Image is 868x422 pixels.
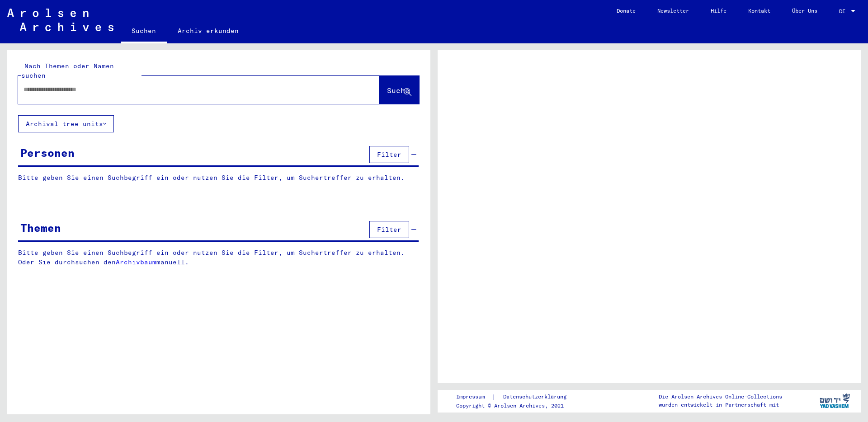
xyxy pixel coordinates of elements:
[369,221,409,238] button: Filter
[167,20,250,42] a: Archiv erkunden
[456,402,577,410] p: Copyright © Arolsen Archives, 2021
[839,8,849,14] span: DE
[20,220,61,236] div: Themen
[818,389,852,412] img: yv_logo.png
[20,145,75,161] div: Personen
[18,173,419,183] p: Bitte geben Sie einen Suchbegriff ein oder nutzen Sie die Filter, um Suchertreffer zu erhalten.
[377,225,401,234] span: Filter
[659,401,782,409] p: wurden entwickelt in Partnerschaft mit
[121,20,167,43] a: Suchen
[7,9,113,31] img: Arolsen_neg.svg
[18,248,419,267] p: Bitte geben Sie einen Suchbegriff ein oder nutzen Sie die Filter, um Suchertreffer zu erhalten. O...
[379,76,419,104] button: Suche
[496,392,577,402] a: Datenschutzerklärung
[21,62,114,80] mat-label: Nach Themen oder Namen suchen
[387,86,410,95] span: Suche
[369,146,409,163] button: Filter
[116,258,156,266] a: Archivbaum
[456,392,577,402] div: |
[456,392,492,402] a: Impressum
[377,150,401,159] span: Filter
[659,393,782,401] p: Die Arolsen Archives Online-Collections
[18,115,114,132] button: Archival tree units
